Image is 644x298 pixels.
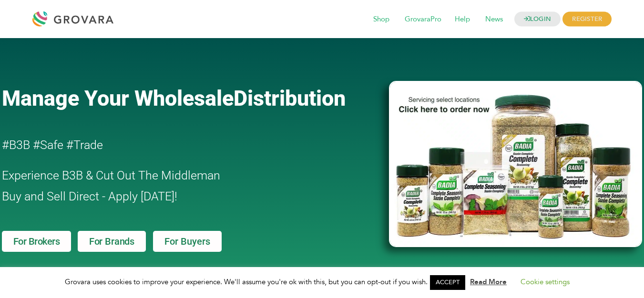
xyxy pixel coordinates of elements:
a: For Brokers [2,231,72,252]
span: News [479,10,510,29]
a: ACCEPT [430,275,465,290]
span: For Brands [89,237,134,246]
span: Distribution [234,86,346,111]
span: Shop [367,10,396,29]
a: Manage Your WholesaleDistribution [2,86,374,111]
a: For Buyers [153,231,222,252]
a: News [479,14,510,25]
a: Help [448,14,477,25]
span: REGISTER [562,12,612,27]
a: Shop [367,14,396,25]
a: Cookie settings [521,277,570,287]
span: GrovaraPro [398,10,448,29]
span: Help [448,10,477,29]
a: Read More [470,277,507,287]
span: For Buyers [164,237,210,246]
a: For Brands [78,231,146,252]
span: Buy and Sell Direct - Apply [DATE]! [2,189,177,203]
span: Experience B3B & Cut Out The Middleman [2,169,220,182]
a: GrovaraPro [398,14,448,25]
h2: #B3B #Safe #Trade [2,135,335,156]
span: For Brokers [13,237,60,246]
span: Grovara uses cookies to improve your experience. We'll assume you're ok with this, but you can op... [65,277,579,287]
span: Manage Your Wholesale [2,86,234,111]
a: LOGIN [514,12,561,27]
